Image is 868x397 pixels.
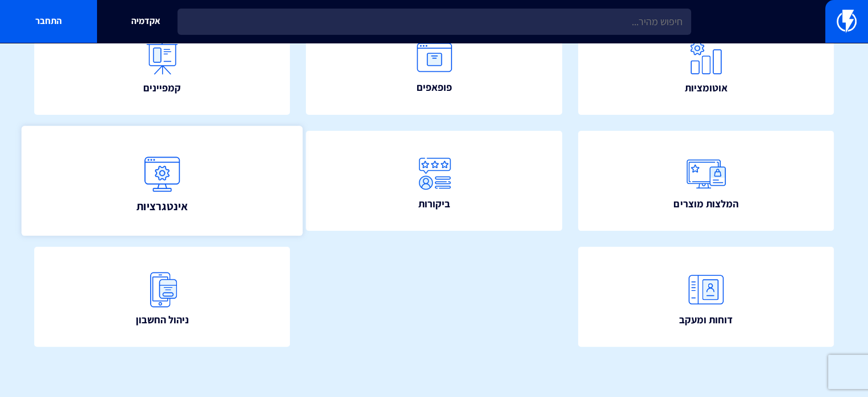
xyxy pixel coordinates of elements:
a: דוחות ומעקב [578,247,834,347]
span: ביקורות [418,197,450,211]
span: פופאפים [417,80,452,95]
span: קמפיינים [143,81,181,95]
span: דוחות ומעקב [679,312,733,327]
a: קמפיינים [34,15,290,115]
a: ניהול החשבון [34,247,290,347]
input: חיפוש מהיר... [177,9,691,35]
a: ביקורות [306,131,562,231]
a: אוטומציות [578,15,834,115]
span: ניהול החשבון [136,312,189,327]
span: אינטגרציות [136,198,188,214]
span: המלצות מוצרים [673,197,738,211]
a: פופאפים [306,15,562,115]
a: המלצות מוצרים [578,131,834,231]
a: אינטגרציות [22,126,303,236]
span: אוטומציות [684,81,727,95]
